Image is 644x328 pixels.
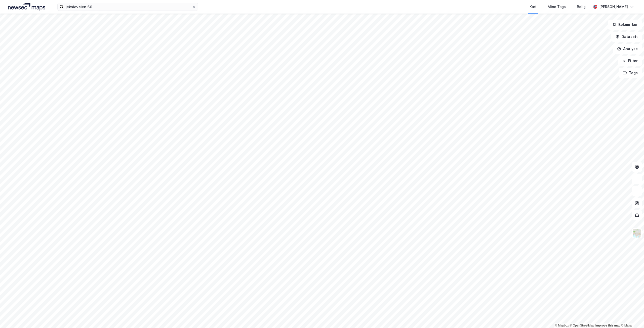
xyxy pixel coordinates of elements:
div: Mine Tags [548,4,566,10]
img: Z [632,228,642,238]
button: Bokmerker [608,20,642,30]
button: Tags [619,68,642,78]
a: Mapbox [555,324,569,327]
a: Improve this map [595,324,620,327]
div: Kart [530,4,537,10]
div: Kontrollprogram for chat [619,304,644,328]
button: Datasett [611,32,642,42]
a: OpenStreetMap [570,324,594,327]
input: Søk på adresse, matrikkel, gårdeiere, leietakere eller personer [64,3,192,11]
div: [PERSON_NAME] [599,4,628,10]
iframe: Chat Widget [619,304,644,328]
button: Filter [618,56,642,66]
img: logo.a4113a55bc3d86da70a041830d287a7e.svg [8,3,45,11]
button: Analyse [613,44,642,54]
div: Bolig [577,4,586,10]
